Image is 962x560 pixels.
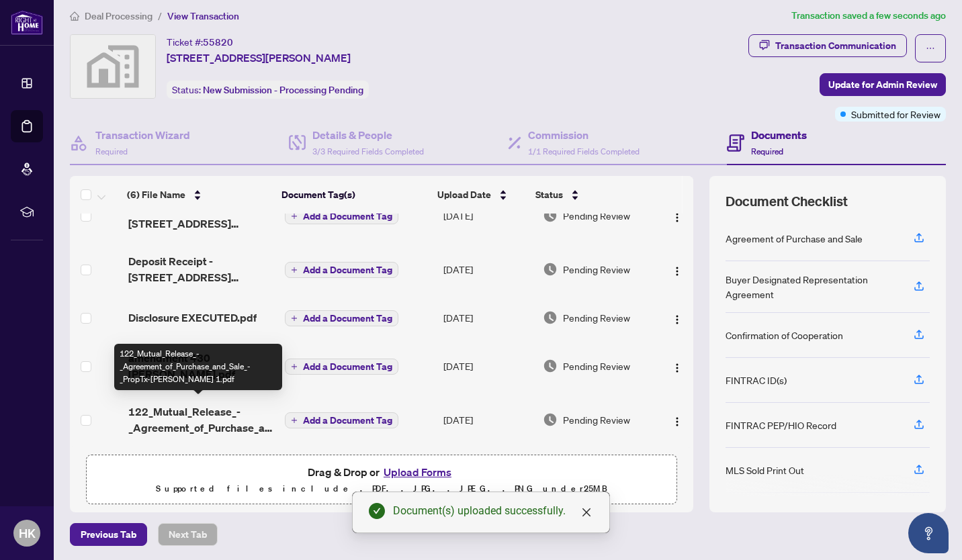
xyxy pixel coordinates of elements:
[285,310,398,326] button: Add a Document Tag
[437,187,491,202] span: Upload Date
[127,187,185,202] span: (6) File Name
[291,417,298,424] span: plus
[291,363,298,370] span: plus
[276,176,432,214] th: Document Tag(s)
[291,315,298,322] span: plus
[167,34,233,50] div: Ticket #:
[851,107,941,122] span: Submitted for Review
[285,412,398,428] button: Add a Document Tag
[563,359,630,373] span: Pending Review
[203,36,233,48] span: 55820
[543,412,558,427] img: Document Status
[87,455,676,505] span: Drag & Drop orUpload FormsSupported files include .PDF, .JPG, .JPEG, .PNG under25MB
[291,267,298,273] span: plus
[666,259,688,280] button: Logo
[726,463,804,477] div: MLS Sold Print Out
[563,412,630,427] span: Pending Review
[128,199,275,232] span: Bank Draft - [STREET_ADDRESS][PERSON_NAME] 1.pdf
[791,8,946,24] article: Transaction saved a few seconds ago
[581,507,592,518] span: close
[158,8,162,24] li: /
[438,242,538,296] td: [DATE]
[543,359,558,373] img: Document Status
[666,409,688,430] button: Logo
[95,127,190,143] h4: Transaction Wizard
[748,34,907,57] button: Transaction Communication
[122,176,276,214] th: (6) File Name
[726,192,848,211] span: Document Checklist
[291,213,298,220] span: plus
[726,418,836,432] div: FINTRAC PEP/HIO Record
[438,296,538,339] td: [DATE]
[369,503,385,519] span: check-circle
[128,253,275,285] span: Deposit Receipt - [STREET_ADDRESS][PERSON_NAME] - LS.pdf
[285,359,398,375] button: Add a Document Tag
[543,262,558,277] img: Document Status
[303,314,392,323] span: Add a Document Tag
[438,339,538,393] td: [DATE]
[308,463,455,481] span: Drag & Drop or
[535,187,563,202] span: Status
[432,176,530,214] th: Upload Date
[312,146,424,156] span: 3/3 Required Fields Completed
[19,524,36,543] span: HK
[70,11,79,21] span: home
[70,523,147,546] button: Previous Tab
[167,81,369,99] div: Status:
[167,10,239,22] span: View Transaction
[128,404,275,436] span: 122_Mutual_Release_-_Agreement_of_Purchase_and_Sale_-_PropTx-[PERSON_NAME] 1.pdf
[530,176,649,214] th: Status
[563,208,630,223] span: Pending Review
[828,74,937,95] span: Update for Admin Review
[285,310,398,327] button: Add a Document Tag
[926,44,935,53] span: ellipsis
[11,10,43,35] img: logo
[114,344,282,390] div: 122_Mutual_Release_-_Agreement_of_Purchase_and_Sale_-_PropTx-[PERSON_NAME] 1.pdf
[95,146,128,156] span: Required
[543,208,558,223] img: Document Status
[285,412,398,429] button: Add a Document Tag
[672,314,683,325] img: Logo
[303,362,392,371] span: Add a Document Tag
[579,505,594,520] a: Close
[908,513,949,553] button: Open asap
[81,524,136,545] span: Previous Tab
[751,146,783,156] span: Required
[438,393,538,447] td: [DATE]
[543,310,558,325] img: Document Status
[71,35,155,98] img: svg%3e
[726,373,787,387] div: FINTRAC ID(s)
[666,205,688,226] button: Logo
[775,35,896,56] div: Transaction Communication
[312,127,424,143] h4: Details & People
[528,127,640,143] h4: Commission
[393,503,593,519] div: Document(s) uploaded successfully.
[303,265,392,275] span: Add a Document Tag
[95,481,668,497] p: Supported files include .PDF, .JPG, .JPEG, .PNG under 25 MB
[167,50,351,66] span: [STREET_ADDRESS][PERSON_NAME]
[380,463,455,481] button: Upload Forms
[563,262,630,277] span: Pending Review
[672,363,683,373] img: Logo
[672,212,683,223] img: Logo
[158,523,218,546] button: Next Tab
[666,307,688,328] button: Logo
[672,416,683,427] img: Logo
[751,127,807,143] h4: Documents
[303,212,392,221] span: Add a Document Tag
[285,208,398,224] button: Add a Document Tag
[563,310,630,325] span: Pending Review
[726,272,898,301] div: Buyer Designated Representation Agreement
[285,207,398,225] button: Add a Document Tag
[820,73,946,96] button: Update for Admin Review
[438,189,538,242] td: [DATE]
[726,231,863,246] div: Agreement of Purchase and Sale
[128,310,257,326] span: Disclosure EXECUTED.pdf
[528,146,640,156] span: 1/1 Required Fields Completed
[666,355,688,377] button: Logo
[285,358,398,375] button: Add a Document Tag
[726,328,843,342] div: Confirmation of Cooperation
[285,261,398,279] button: Add a Document Tag
[85,10,152,22] span: Deal Processing
[672,266,683,277] img: Logo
